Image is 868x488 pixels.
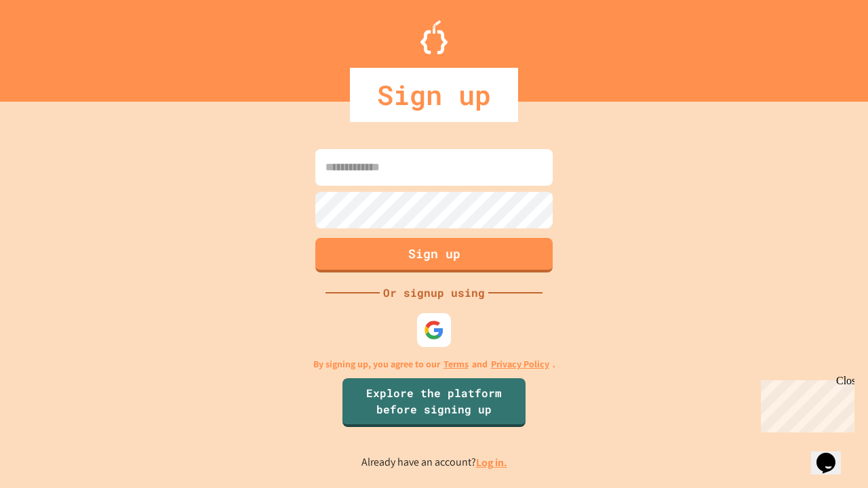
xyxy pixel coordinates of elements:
[313,357,555,371] p: By signing up, you agree to our and .
[420,20,448,54] img: Logo.svg
[380,285,488,301] div: Or signup using
[491,357,549,371] a: Privacy Policy
[350,68,518,122] div: Sign up
[476,455,507,470] a: Log in.
[443,357,469,371] a: Terms
[342,378,526,427] a: Explore the platform before signing up
[811,434,854,474] iframe: chat widget
[424,320,444,340] img: google-icon.svg
[755,375,854,432] iframe: chat widget
[315,238,553,272] button: Sign up
[361,454,507,471] p: Already have an account?
[5,5,94,86] div: Chat with us now!Close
